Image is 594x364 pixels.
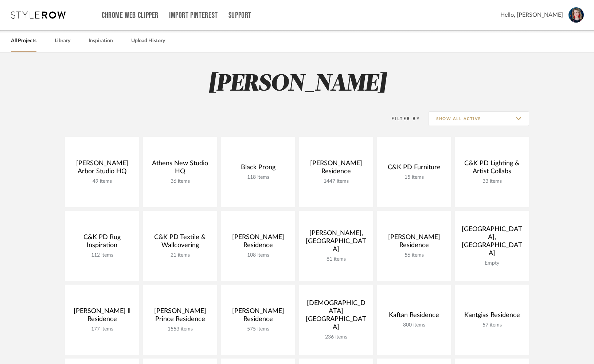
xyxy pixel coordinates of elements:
[102,12,159,19] a: Chrome Web Clipper
[383,311,445,322] div: Kaftan Residence
[228,12,251,19] a: Support
[383,322,445,328] div: 800 items
[568,7,584,23] img: avatar
[305,256,367,262] div: 81 items
[71,252,133,258] div: 112 items
[131,36,165,46] a: Upload History
[305,159,367,178] div: [PERSON_NAME] Residence
[55,36,70,46] a: Library
[461,225,523,260] div: [GEOGRAPHIC_DATA], [GEOGRAPHIC_DATA]
[149,159,211,178] div: Athens New Studio HQ
[149,178,211,185] div: 36 items
[383,174,445,181] div: 15 items
[35,71,559,98] h2: [PERSON_NAME]
[11,36,36,46] a: All Projects
[227,326,289,332] div: 575 items
[71,233,133,252] div: C&K PD Rug Inspiration
[227,174,289,181] div: 118 items
[71,159,133,178] div: [PERSON_NAME] Arbor Studio HQ
[305,178,367,185] div: 1447 items
[149,307,211,326] div: [PERSON_NAME] Prince Residence
[461,260,523,266] div: Empty
[305,229,367,256] div: [PERSON_NAME], [GEOGRAPHIC_DATA]
[461,322,523,328] div: 57 items
[383,163,445,174] div: C&K PD Furniture
[227,252,289,258] div: 108 items
[169,12,218,19] a: Import Pinterest
[71,178,133,185] div: 49 items
[149,252,211,258] div: 21 items
[149,326,211,332] div: 1553 items
[227,307,289,326] div: [PERSON_NAME] Residence
[461,178,523,185] div: 33 items
[383,252,445,258] div: 56 items
[305,299,367,334] div: [DEMOGRAPHIC_DATA] [GEOGRAPHIC_DATA]
[305,334,367,340] div: 236 items
[461,311,523,322] div: Kantgias Residence
[89,36,113,46] a: Inspiration
[149,233,211,252] div: C&K PD Textile & Wallcovering
[71,307,133,326] div: [PERSON_NAME] ll Residence
[383,233,445,252] div: [PERSON_NAME] Residence
[500,11,563,19] span: Hello, [PERSON_NAME]
[227,163,289,174] div: Black Prong
[382,115,420,122] div: Filter By
[71,326,133,332] div: 177 items
[227,233,289,252] div: [PERSON_NAME] Residence
[461,159,523,178] div: C&K PD Lighting & Artist Collabs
